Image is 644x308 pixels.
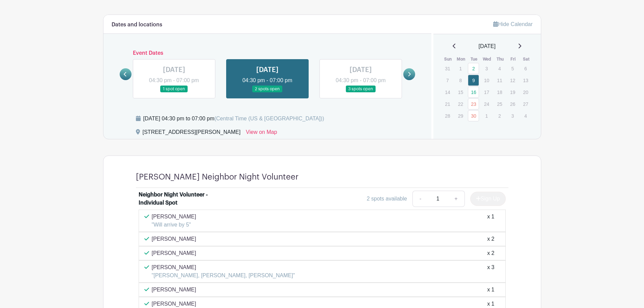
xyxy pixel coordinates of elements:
p: [PERSON_NAME] [152,286,196,294]
div: x 1 [487,213,494,229]
p: 25 [494,99,505,109]
p: [PERSON_NAME] [152,235,196,243]
div: [STREET_ADDRESS][PERSON_NAME] [143,128,241,139]
p: 11 [494,75,505,86]
a: 16 [468,87,479,98]
a: Hide Calendar [493,21,532,27]
span: (Central Time (US & [GEOGRAPHIC_DATA])) [214,116,324,121]
p: [PERSON_NAME] [152,300,196,308]
p: 5 [507,63,518,74]
p: 4 [520,111,531,121]
p: "Will arrive by 5" [152,221,196,229]
p: 26 [507,99,518,109]
p: 24 [481,99,492,109]
p: 12 [507,75,518,86]
p: 1 [455,63,466,74]
p: 6 [520,63,531,74]
p: 3 [481,63,492,74]
div: x 3 [487,263,494,280]
a: 9 [468,75,479,86]
p: 13 [520,75,531,86]
p: [PERSON_NAME] [152,263,295,271]
div: x 2 [487,235,494,243]
th: Sun [442,56,455,63]
p: 14 [442,87,453,97]
a: + [448,191,464,207]
div: [DATE] 04:30 pm to 07:00 pm [143,115,324,123]
div: x 1 [487,286,494,294]
th: Thu [494,56,507,63]
th: Fri [507,56,520,63]
h6: Dates and locations [112,22,162,28]
p: 7 [442,75,453,86]
th: Sat [520,56,533,63]
p: "[PERSON_NAME], [PERSON_NAME], [PERSON_NAME]" [152,271,295,280]
p: 28 [442,111,453,121]
a: 30 [468,110,479,121]
p: 29 [455,111,466,121]
p: 1 [481,111,492,121]
p: 4 [494,63,505,74]
div: Neighbor Night Volunteer - Individual Spot [139,191,222,207]
p: 17 [481,87,492,97]
th: Wed [481,56,494,63]
h6: Event Dates [132,50,404,56]
span: [DATE] [479,42,496,50]
p: 8 [455,75,466,86]
th: Tue [468,56,481,63]
p: 27 [520,99,531,109]
p: 19 [507,87,518,97]
p: 18 [494,87,505,97]
p: 10 [481,75,492,86]
p: 31 [442,63,453,74]
p: 15 [455,87,466,97]
p: 3 [507,111,518,121]
h4: [PERSON_NAME] Neighbor Night Volunteer [136,172,299,182]
p: [PERSON_NAME] [152,249,196,257]
p: 2 [494,111,505,121]
p: [PERSON_NAME] [152,213,196,221]
a: - [412,191,428,207]
div: x 2 [487,249,494,257]
a: 23 [468,98,479,110]
a: 2 [468,63,479,74]
p: 20 [520,87,531,97]
div: 2 spots available [367,195,407,203]
p: 22 [455,99,466,109]
a: View on Map [246,128,277,139]
div: x 1 [487,300,494,308]
th: Mon [455,56,468,63]
p: 21 [442,99,453,109]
